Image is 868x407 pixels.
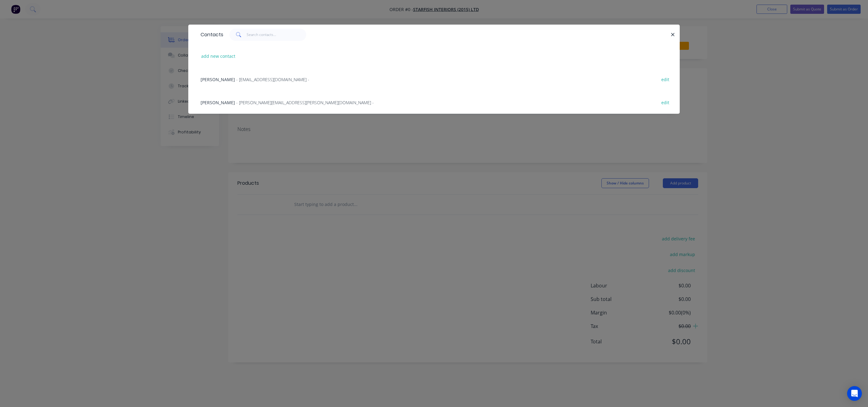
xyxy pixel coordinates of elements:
[236,100,374,105] span: - [PERSON_NAME][EMAIL_ADDRESS][PERSON_NAME][DOMAIN_NAME] -
[198,52,239,60] button: add new contact
[201,77,235,82] span: [PERSON_NAME]
[247,29,307,41] input: Search contacts...
[658,98,672,106] button: edit
[201,100,235,105] span: [PERSON_NAME]
[847,386,862,401] div: Open Intercom Messenger
[197,25,223,45] div: Contacts
[236,77,309,82] span: - [EMAIL_ADDRESS][DOMAIN_NAME] -
[658,75,672,83] button: edit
